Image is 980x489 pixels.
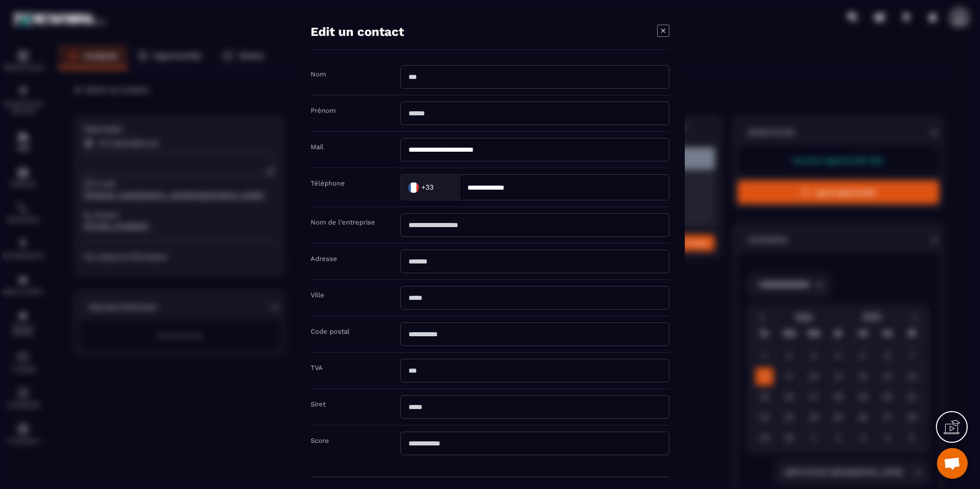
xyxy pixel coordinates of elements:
[311,70,326,78] label: Nom
[311,400,325,408] label: Siret
[436,179,448,195] input: Search for option
[311,179,345,187] label: Téléphone
[311,25,404,39] h4: Edit un contact
[311,218,375,226] label: Nom de l'entreprise
[311,143,323,151] label: Mail
[311,107,336,114] label: Prénom
[937,448,968,479] div: Ouvrir le chat
[421,182,434,192] span: +33
[311,328,350,335] label: Code postal
[311,255,337,262] label: Adresse
[403,177,424,197] img: Country Flag
[311,437,329,444] label: Score
[311,364,323,372] label: TVA
[400,174,459,200] div: Search for option
[311,291,324,299] label: Ville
